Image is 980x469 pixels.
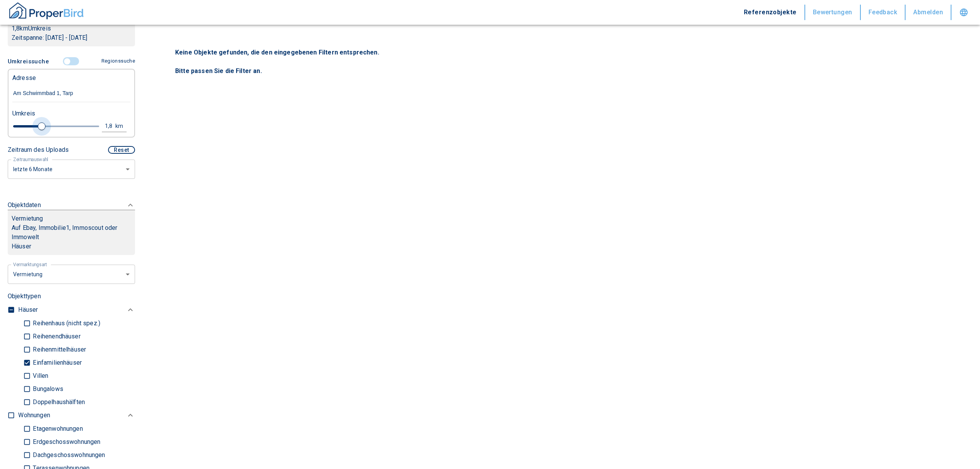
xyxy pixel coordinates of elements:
button: Feedback [861,5,906,20]
p: 1,8 km Umkreis [12,24,131,33]
div: letzte 6 Monate [8,264,135,284]
div: letzte 6 Monate [8,159,135,179]
button: 1,8km [102,121,127,132]
div: Wohnungen [18,409,135,422]
p: Zeitraum des Uploads [8,145,69,155]
button: Regionssuche [98,54,135,68]
input: Adresse ändern [12,85,130,102]
p: Vermietung [12,214,43,223]
button: Bewertungen [805,5,861,20]
p: Reihenmittelhäuser [31,347,86,353]
p: Wohnungen [18,411,50,420]
p: Adresse [12,73,36,83]
p: Objekttypen [8,292,135,301]
p: Reihenendhäuser [31,333,80,340]
div: ObjektdatenVermietungAuf Ebay, Immobilie1, Immoscout oder ImmoweltHäuser [8,193,135,263]
button: Reset [108,146,135,154]
p: Doppelhaushälften [31,399,85,405]
p: Einfamilienhäuser [31,360,82,366]
button: Referenzobjekte [736,5,805,20]
p: Häuser [12,242,131,251]
p: Objektdaten [8,201,41,210]
p: Umkreis [12,109,35,118]
p: Häuser [18,305,38,314]
button: Umkreissuche [8,54,52,69]
img: ProperBird Logo and Home Button [8,1,85,20]
p: Dachgeschosswohnungen [31,452,105,458]
button: Abmelden [906,5,951,20]
button: ProperBird Logo and Home Button [8,1,85,24]
p: Bungalows [31,386,63,392]
p: Erdgeschosswohnungen [31,439,100,445]
p: Reihenhaus (nicht spez.) [31,320,100,326]
p: Auf Ebay, Immobilie1, Immoscout oder Immowelt [12,223,131,242]
div: Häuser [18,303,135,317]
p: Villen [31,373,48,379]
p: Etagenwohnungen [31,426,83,432]
div: km [118,121,125,131]
p: Zeitspanne: [DATE] - [DATE] [12,33,131,42]
div: 1,8 [104,121,118,131]
p: Keine Objekte gefunden, die den eingegebenen Filtern entsprechen. Bitte passen Sie die Filter an. [175,48,948,76]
